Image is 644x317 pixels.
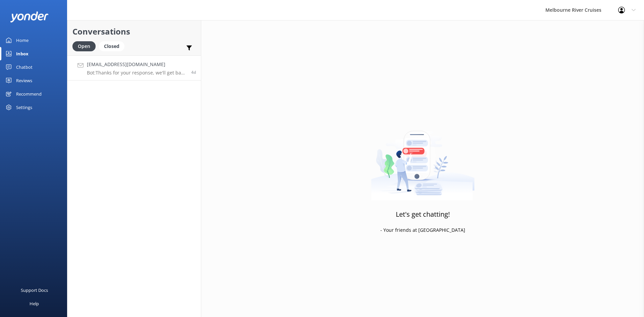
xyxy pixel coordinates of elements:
[16,34,29,47] div: Home
[380,226,465,234] p: - Your friends at [GEOGRAPHIC_DATA]
[396,209,450,220] h3: Let's get chatting!
[10,11,49,22] img: yonder-white-logo.png
[16,87,42,101] div: Recommend
[30,297,39,310] div: Help
[16,101,32,114] div: Settings
[72,41,96,51] div: Open
[21,283,48,297] div: Support Docs
[67,55,201,81] a: [EMAIL_ADDRESS][DOMAIN_NAME]Bot:Thanks for your response, we'll get back to you as soon as we can...
[87,61,186,68] h4: [EMAIL_ADDRESS][DOMAIN_NAME]
[16,47,29,60] div: Inbox
[72,25,196,38] h2: Conversations
[191,69,196,75] span: Sep 18 2025 02:56pm (UTC +10:00) Australia/Sydney
[371,117,475,201] img: artwork of a man stealing a conversation from at giant smartphone
[87,70,186,76] p: Bot: Thanks for your response, we'll get back to you as soon as we can during opening hours.
[16,60,33,74] div: Chatbot
[99,41,124,51] div: Closed
[16,74,32,87] div: Reviews
[99,42,128,50] a: Closed
[72,42,99,50] a: Open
